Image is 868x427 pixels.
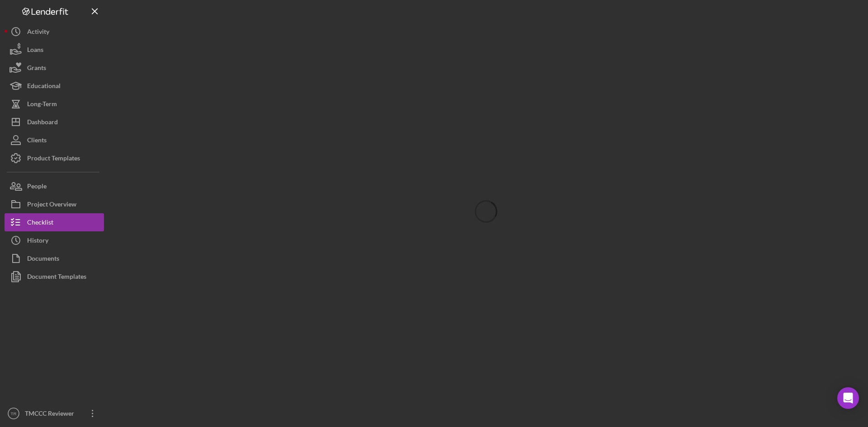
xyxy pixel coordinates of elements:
button: Document Templates [5,267,104,286]
div: Open Intercom Messenger [837,387,859,409]
div: Documents [27,249,59,270]
button: History [5,231,104,249]
button: Dashboard [5,113,104,131]
div: Project Overview [27,195,76,216]
div: Long-Term [27,95,57,115]
div: Grants [27,59,46,79]
button: People [5,177,104,195]
button: Documents [5,249,104,267]
div: Educational [27,77,61,97]
div: TMCCC Reviewer [23,404,81,425]
div: Clients [27,131,47,151]
button: Loans [5,41,104,59]
button: Long-Term [5,95,104,113]
div: Loans [27,41,43,61]
div: People [27,177,47,197]
div: Product Templates [27,149,80,169]
div: History [27,231,48,252]
div: Dashboard [27,113,58,133]
div: Checklist [27,213,53,234]
button: TRTMCCC Reviewer [5,404,104,422]
div: Document Templates [27,267,86,288]
button: Project Overview [5,195,104,213]
button: Checklist [5,213,104,231]
text: TR [11,411,17,416]
button: Educational [5,77,104,95]
button: Product Templates [5,149,104,167]
button: Clients [5,131,104,149]
button: Grants [5,59,104,77]
div: Activity [27,23,49,43]
button: Activity [5,23,104,41]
